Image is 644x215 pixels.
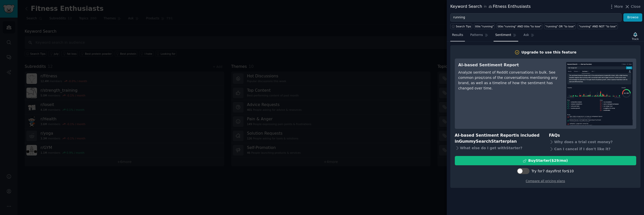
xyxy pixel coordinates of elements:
a: Results [450,31,465,41]
a: Ask [522,31,536,41]
img: AI-based Sentiment Report [566,62,633,125]
div: "running" AND NOT "to lose" [579,25,617,28]
div: Try for 7 days first for $10 [531,169,574,174]
span: Sentiment [495,33,511,37]
button: BuyStarter($29/mo) [455,156,636,165]
div: Keyword Search Fitness Enthusiasts [450,4,531,10]
span: Ask [524,33,529,37]
h3: AI-based Sentiment Report is included in plan [455,132,542,145]
div: title:"running" AND title:"to lose" [498,25,541,28]
div: Why does a trial cost money? [549,138,636,145]
a: "running" AND NOT "to lose" [578,23,618,29]
a: Compare all pricing plans [526,179,565,183]
span: More [614,4,623,9]
button: More [609,4,623,9]
button: Search Tips [450,23,472,29]
a: title:"running" [474,23,495,29]
span: Search Tips [456,25,471,28]
h3: AI-based Sentiment Report [458,62,559,68]
span: in [484,5,487,9]
button: Track [630,31,640,41]
div: title:"running" [475,25,494,28]
div: Buy Starter ($ 29 /mo ) [528,158,568,163]
span: Patterns [470,33,483,37]
button: Browse [623,13,642,22]
a: title:"running" AND title:"to lose" [497,23,542,29]
div: Analyze sentiment of Reddit conversations in bulk. See common pros/cons of the conversations ment... [458,70,559,91]
div: Can I cancel if I don't like it? [549,145,636,152]
span: GummySearch Starter [459,139,507,144]
div: "running" OR "to lose" [545,25,575,28]
h3: FAQs [549,132,636,139]
input: Try a keyword related to your business [450,13,622,22]
a: Patterns [468,31,490,41]
a: "running" OR "to lose" [544,23,576,29]
div: What else do I get with Starter ? [455,145,542,152]
a: Sentiment [494,31,518,41]
div: Track [632,37,639,41]
span: Results [452,33,463,37]
span: Close [631,4,640,9]
button: Close [625,4,640,9]
div: Upgrade to use this feature [521,50,577,55]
